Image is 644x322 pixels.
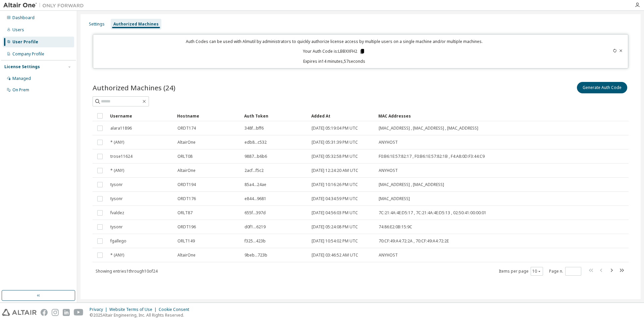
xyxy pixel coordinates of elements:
[110,110,172,121] div: Username
[110,182,123,187] span: tysonr
[12,87,29,93] div: On Prem
[12,39,38,45] div: User Profile
[177,238,195,244] span: ORLT149
[93,83,175,92] span: Authorized Machines (24)
[177,182,196,187] span: ORDT194
[379,140,398,145] span: ANYHOST
[2,309,37,316] img: altair_logo.svg
[177,154,193,159] span: ORLT08
[379,196,410,201] span: [MAC_ADDRESS]
[177,252,196,258] span: AltairOne
[312,196,358,201] span: [DATE] 04:34:59 PM UTC
[96,268,158,274] span: Showing entries 1 through 10 of 24
[12,76,31,81] div: Managed
[245,238,266,244] span: f325...423b
[12,15,35,20] div: Dashboard
[379,154,485,159] span: F0:B6:1E:57:82:17 , F0:B6:1E:57:82:1B , F4:A8:0D:F3:44:C9
[110,210,124,216] span: fvaldez
[303,48,365,54] p: Your Auth Code is: LBBXXFH2
[177,110,239,121] div: Hostname
[89,21,105,27] div: Settings
[532,269,541,274] button: 10
[245,252,267,258] span: 9beb...723b
[97,39,572,44] p: Auth Codes can be used with Almutil by administrators to quickly authorize license access by mult...
[110,224,123,230] span: tysonr
[110,168,124,173] span: * (ANY)
[113,21,159,27] div: Authorized Machines
[245,182,266,187] span: 85a4...24ae
[312,154,358,159] span: [DATE] 05:32:58 PM UTC
[379,238,449,244] span: 70:CF:49:A4:72:2A , 70:CF:49:A4:72:2E
[245,140,267,145] span: edb8...c532
[177,140,196,145] span: AltairOne
[312,168,358,173] span: [DATE] 12:24:20 AM UTC
[110,140,124,145] span: * (ANY)
[110,126,132,131] span: alara11896
[245,224,266,230] span: d0f1...6219
[109,307,159,312] div: Website Terms of Use
[549,267,581,276] span: Page n.
[312,224,358,230] span: [DATE] 05:24:08 PM UTC
[379,126,478,131] span: [MAC_ADDRESS] , [MAC_ADDRESS] , [MAC_ADDRESS]
[245,196,266,201] span: e844...9681
[245,168,264,173] span: 2acf...f5c2
[110,252,124,258] span: * (ANY)
[97,58,572,64] p: Expires in 14 minutes, 57 seconds
[245,154,267,159] span: 9887...b6b6
[244,110,306,121] div: Auth Token
[41,309,48,316] img: facebook.svg
[63,309,70,316] img: linkedin.svg
[159,307,193,312] div: Cookie Consent
[312,182,358,187] span: [DATE] 10:16:26 PM UTC
[577,82,627,93] button: Generate Auth Code
[312,238,358,244] span: [DATE] 10:54:02 PM UTC
[379,252,398,258] span: ANYHOST
[3,2,87,9] img: Altair One
[12,27,24,33] div: Users
[12,51,44,57] div: Company Profile
[379,210,486,216] span: 7C:21:4A:4E:D5:17 , 7C:21:4A:4E:D5:13 , 02:50:41:00:00:01
[312,252,358,258] span: [DATE] 03:46:52 AM UTC
[74,309,84,316] img: youtube.svg
[110,196,123,201] span: tysonr
[311,110,373,121] div: Added At
[378,110,558,121] div: MAC Addresses
[312,126,358,131] span: [DATE] 05:19:04 PM UTC
[177,126,196,131] span: ORDT174
[90,312,193,318] p: © 2025 Altair Engineering, Inc. All Rights Reserved.
[177,210,193,216] span: ORLT87
[499,267,543,276] span: Items per page
[312,210,358,216] span: [DATE] 04:56:03 PM UTC
[52,309,59,316] img: instagram.svg
[245,210,266,216] span: 655f...397d
[379,182,444,187] span: [MAC_ADDRESS] , [MAC_ADDRESS]
[4,64,40,70] div: License Settings
[110,154,132,159] span: trose11624
[379,168,398,173] span: ANYHOST
[110,238,126,244] span: fgallego
[177,168,196,173] span: AltairOne
[90,307,109,312] div: Privacy
[177,224,196,230] span: ORDT196
[312,140,358,145] span: [DATE] 05:31:39 PM UTC
[379,224,412,230] span: 74:86:E2:0B:15:9C
[245,126,264,131] span: 348f...bff6
[177,196,196,201] span: ORDT176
